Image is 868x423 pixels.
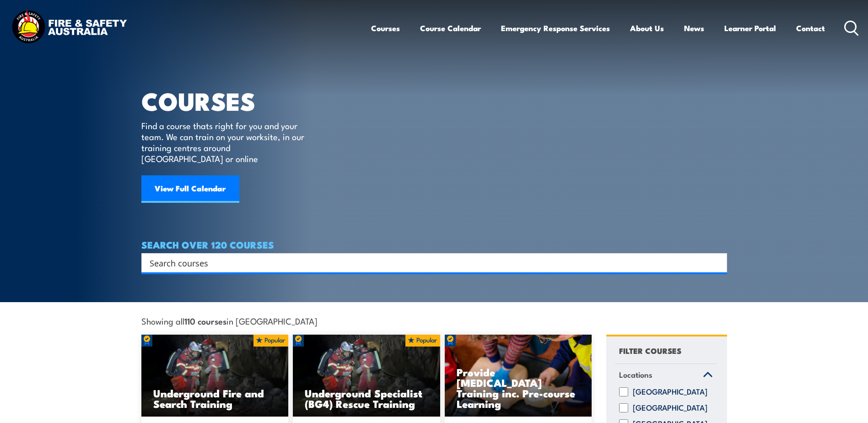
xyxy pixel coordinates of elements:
button: Search magnifier button [711,256,724,269]
a: Courses [371,16,400,40]
a: Locations [615,364,717,388]
a: Provide [MEDICAL_DATA] Training inc. Pre-course Learning [445,335,592,417]
h4: FILTER COURSES [619,344,681,357]
h3: Underground Specialist (BG4) Rescue Training [305,388,428,409]
input: Search input [150,256,707,270]
a: About Us [630,16,664,40]
p: Find a course thats right for you and your team. We can train on your worksite, in our training c... [141,120,308,164]
img: Underground mine rescue [293,335,440,417]
a: News [684,16,704,40]
span: Showing all in [GEOGRAPHIC_DATA] [141,316,318,325]
span: Locations [619,369,652,381]
a: Contact [796,16,825,40]
a: Underground Fire and Search Training [141,335,289,417]
strong: 110 courses [184,315,226,327]
h3: Provide [MEDICAL_DATA] Training inc. Pre-course Learning [457,367,580,409]
img: Underground mine rescue [141,335,289,417]
label: [GEOGRAPHIC_DATA] [633,387,707,396]
label: [GEOGRAPHIC_DATA] [633,403,707,412]
h4: SEARCH OVER 120 COURSES [141,239,727,249]
img: Low Voltage Rescue and Provide CPR [445,335,592,417]
form: Search form [151,256,709,269]
h1: COURSES [141,90,318,111]
a: Underground Specialist (BG4) Rescue Training [293,335,440,417]
a: Learner Portal [724,16,776,40]
h3: Underground Fire and Search Training [153,388,277,409]
a: View Full Calendar [141,175,239,203]
a: Emergency Response Services [501,16,610,40]
a: Course Calendar [420,16,481,40]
